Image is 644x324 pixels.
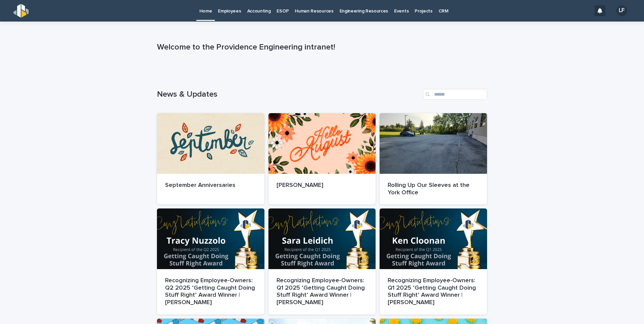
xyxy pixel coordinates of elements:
[388,182,479,196] p: Rolling Up Our Sleeves at the York Office
[380,113,487,204] a: Rolling Up Our Sleeves at the York Office
[13,4,29,18] img: s5b5MGTdWwFoU4EDV7nw
[268,208,376,314] a: Recognizing Employee-Owners: Q1 2025 ‘Getting Caught Doing Stuff Right’ Award Winner | [PERSON_NAME]
[388,277,479,306] p: Recognizing Employee-Owners: Q1 2025 ‘Getting Caught Doing Stuff Right’ Award Winner | [PERSON_NAME]
[157,208,264,314] a: Recognizing Employee-Owners: Q2 2025 ‘Getting Caught Doing Stuff Right’ Award Winner | [PERSON_NAME]
[277,277,368,306] p: Recognizing Employee-Owners: Q1 2025 ‘Getting Caught Doing Stuff Right’ Award Winner | [PERSON_NAME]
[380,208,487,314] a: Recognizing Employee-Owners: Q1 2025 ‘Getting Caught Doing Stuff Right’ Award Winner | [PERSON_NAME]
[277,182,368,189] p: [PERSON_NAME]
[268,113,376,204] a: [PERSON_NAME]
[157,90,420,99] h1: News & Updates
[165,277,256,306] p: Recognizing Employee-Owners: Q2 2025 ‘Getting Caught Doing Stuff Right’ Award Winner | [PERSON_NAME]
[157,113,264,204] a: September Anniversaries
[616,5,627,16] div: LF
[423,89,487,100] input: Search
[165,182,256,189] p: September Anniversaries
[157,42,484,52] p: Welcome to the Providence Engineering intranet!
